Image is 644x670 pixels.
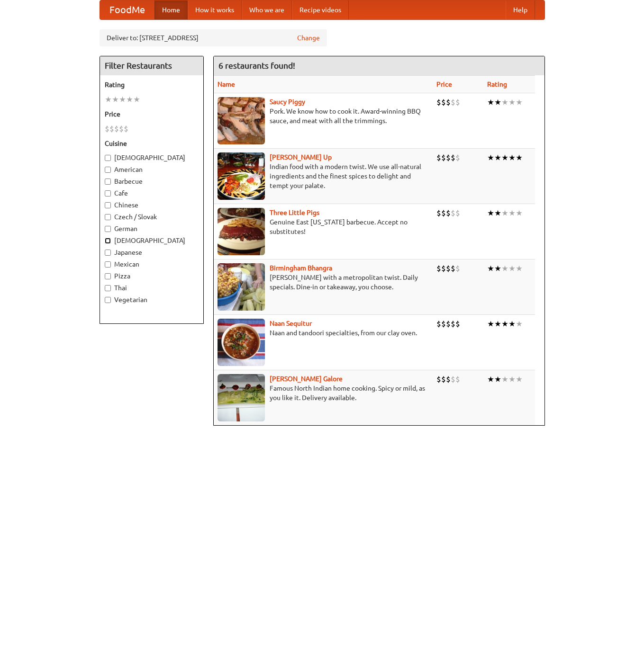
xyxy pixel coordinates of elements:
label: Japanese [105,248,199,257]
li: ★ [494,208,501,218]
h5: Rating [105,80,199,89]
input: German [105,226,111,232]
p: Famous North Indian home cooking. Spicy or mild, as you like it. Delivery available. [218,384,429,402]
li: ★ [508,97,516,107]
li: $ [436,97,441,107]
a: FoodMe [100,0,154,19]
label: Cafe [105,188,199,198]
img: currygalore.jpg [218,374,265,421]
div: Deliver to: [STREET_ADDRESS] [100,29,327,46]
li: $ [446,319,451,329]
p: Genuine East [US_STATE] barbecue. Accept no substitutes! [218,217,429,236]
li: $ [446,152,451,163]
li: ★ [516,97,523,107]
h4: Filter Restaurants [100,56,203,75]
p: Pork. We know how to cook it. Award-winning BBQ sauce, and meat with all the trimmings. [218,107,429,125]
li: ★ [501,152,508,163]
h5: Cuisine [105,139,199,148]
input: Pizza [105,273,111,279]
li: ★ [516,319,523,329]
li: $ [105,124,109,134]
li: $ [446,374,451,384]
li: $ [455,374,460,384]
label: Barbecue [105,177,199,186]
li: $ [441,263,446,274]
li: $ [455,208,460,218]
li: ★ [487,319,494,329]
li: ★ [508,374,516,384]
li: $ [114,124,119,134]
h5: Price [105,109,199,119]
li: ★ [501,97,508,107]
label: [DEMOGRAPHIC_DATA] [105,236,199,245]
li: $ [436,152,441,163]
li: $ [451,97,455,107]
li: $ [441,152,446,163]
input: Chinese [105,202,111,208]
label: Czech / Slovak [105,212,199,222]
li: $ [455,152,460,163]
li: ★ [508,263,516,274]
b: [PERSON_NAME] Galore [270,375,343,383]
li: $ [451,319,455,329]
label: German [105,224,199,233]
li: $ [451,263,455,274]
input: Vegetarian [105,297,111,303]
li: ★ [119,94,126,105]
li: ★ [487,208,494,218]
li: $ [436,208,441,218]
p: [PERSON_NAME] with a metropolitan twist. Daily specials. Dine-in or takeaway, you choose. [218,273,429,292]
input: [DEMOGRAPHIC_DATA] [105,238,111,244]
label: Mexican [105,259,199,269]
li: ★ [112,94,119,105]
li: ★ [516,152,523,163]
a: Name [218,80,235,88]
li: ★ [516,208,523,218]
label: Vegetarian [105,295,199,304]
li: ★ [487,374,494,384]
img: naansequitur.jpg [218,319,265,366]
li: ★ [494,152,501,163]
li: $ [441,374,446,384]
a: Change [297,33,320,43]
li: $ [436,263,441,274]
input: [DEMOGRAPHIC_DATA] [105,155,111,161]
a: [PERSON_NAME] Up [270,153,332,161]
li: $ [441,97,446,107]
img: curryup.jpg [218,152,265,200]
li: ★ [105,94,112,105]
a: Home [154,0,188,19]
li: ★ [487,263,494,274]
input: Mexican [105,261,111,268]
li: ★ [508,152,516,163]
a: Saucy Piggy [270,98,305,106]
a: Who we are [242,0,292,19]
a: Naan Sequitur [270,320,312,327]
li: ★ [487,152,494,163]
input: Czech / Slovak [105,214,111,220]
li: ★ [501,374,508,384]
img: saucy.jpg [218,97,265,144]
p: Naan and tandoori specialties, from our clay oven. [218,328,429,338]
li: ★ [494,263,501,274]
li: $ [109,124,114,134]
li: ★ [501,208,508,218]
a: Help [506,0,535,19]
a: Three Little Pigs [270,209,319,216]
a: How it works [188,0,242,19]
label: American [105,165,199,174]
li: $ [119,124,124,134]
li: ★ [494,319,501,329]
input: Cafe [105,190,111,197]
a: Recipe videos [292,0,349,19]
li: $ [451,208,455,218]
li: ★ [508,208,516,218]
li: $ [436,374,441,384]
li: ★ [494,97,501,107]
li: $ [436,319,441,329]
a: Birmingham Bhangra [270,264,332,272]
